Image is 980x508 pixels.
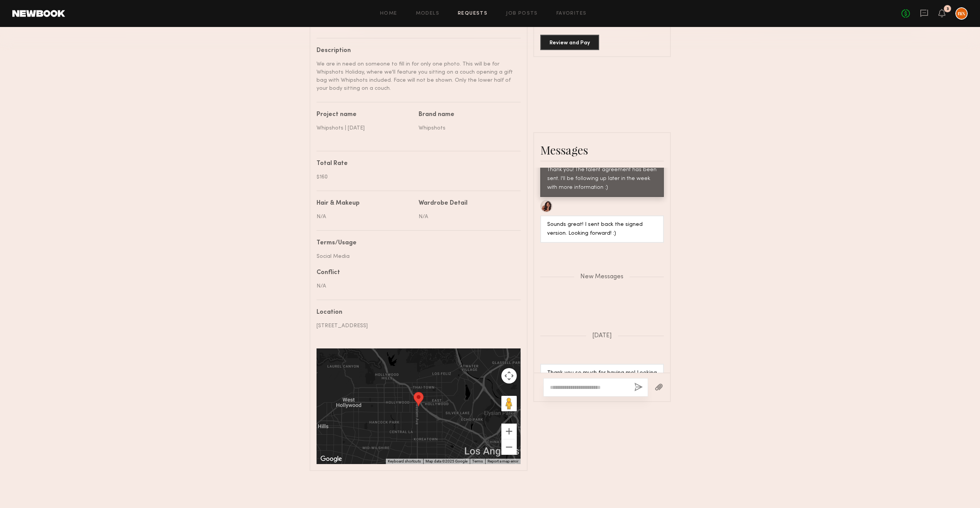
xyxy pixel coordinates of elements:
button: Drag Pegman onto the map to open Street View [501,396,517,411]
div: $160 [317,173,515,181]
div: Whipshots [419,124,515,132]
div: 3 [946,7,949,11]
div: Project name [317,112,413,118]
button: Keyboard shortcuts [388,459,421,464]
a: Report a map error [487,459,518,463]
div: Whipshots | [DATE] [317,124,413,132]
div: Sounds great! I sent back the signed version. Looking forward! :) [547,220,657,238]
img: Google [318,454,344,464]
span: New Messages [580,274,623,280]
div: N/A [317,282,515,290]
a: Requests [458,11,487,16]
div: Total Rate [317,161,515,167]
div: Brand name [419,112,515,118]
div: Messages [540,142,664,158]
div: Wardrobe Detail [419,200,467,207]
a: Terms [472,459,483,463]
button: Review and Pay [540,35,599,50]
a: Home [380,11,397,16]
div: N/A [419,213,515,221]
button: Zoom out [501,439,517,455]
div: Social Media [317,252,515,261]
a: Job Posts [506,11,538,16]
div: [STREET_ADDRESS] [317,322,515,330]
div: N/A [317,213,413,221]
div: We are in need on someone to fill in for only one photo. This will be for Whipshots Holiday, wher... [317,60,515,93]
div: Location [317,310,515,316]
div: Terms/Usage [317,240,515,246]
span: [DATE] [592,333,612,339]
a: Favorites [556,11,587,16]
a: Models [416,11,439,16]
div: Thank you so much for having me! Looking forward to the next shoot [547,369,657,387]
span: Map data ©2025 Google [426,459,467,463]
div: Hair & Makeup [317,200,360,207]
button: Map camera controls [501,368,517,384]
a: Open this area in Google Maps (opens a new window) [318,454,344,464]
div: Conflict [317,270,515,276]
div: Thank you! The talent agreement has been sent. I'll be following up later in the week with more i... [547,166,657,192]
button: Zoom in [501,424,517,439]
div: Description [317,48,515,54]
